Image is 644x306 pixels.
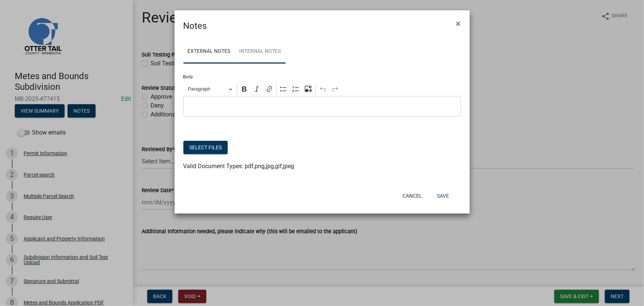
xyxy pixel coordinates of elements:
h4: Notes [183,19,207,33]
div: Editor toolbar [183,82,461,96]
a: External Notes [183,40,235,64]
button: Save [431,189,455,203]
button: Select files [183,141,228,154]
button: Close [450,13,467,34]
span: Valid Document Types: pdf,png,jpg,gif,jpeg [183,163,295,170]
button: Cancel [397,189,428,203]
span: × [456,18,461,29]
label: Body [183,75,193,79]
div: Editor editing area: main. Press Alt+0 for help. [183,96,461,116]
button: Paragraph, Heading [185,84,235,95]
span: Paragraph [188,85,226,93]
a: Internal Notes [235,40,286,64]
